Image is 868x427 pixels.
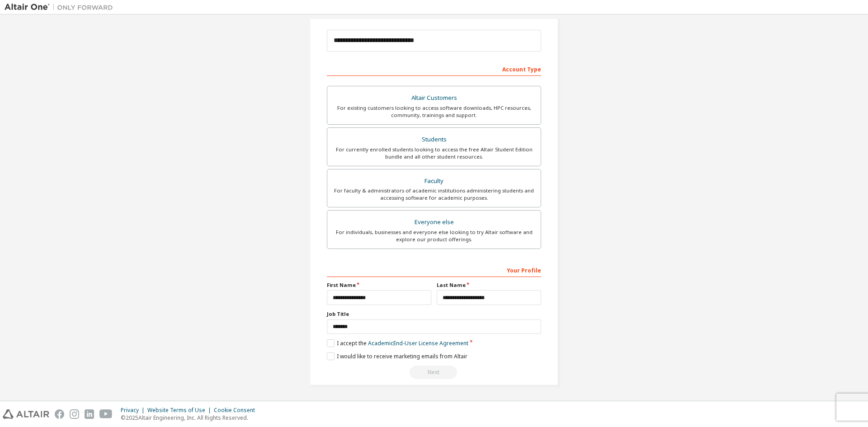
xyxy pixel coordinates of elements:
[327,310,541,318] label: Job Title
[327,263,541,277] div: Your Profile
[85,409,94,419] img: linkedin.svg
[327,352,467,360] label: I would like to receive marketing emails from Altair
[5,3,118,12] img: Altair One
[368,339,468,347] a: Academic End-User License Agreement
[55,409,64,419] img: facebook.svg
[333,104,535,119] div: For existing customers looking to access software downloads, HPC resources, community, trainings ...
[437,282,541,289] label: Last Name
[327,339,468,347] label: I accept the
[121,407,147,414] div: Privacy
[147,407,214,414] div: Website Terms of Use
[333,216,535,229] div: Everyone else
[333,187,535,202] div: For faculty & administrators of academic institutions administering students and accessing softwa...
[121,414,260,422] p: © 2025 Altair Engineering, Inc. All Rights Reserved.
[333,229,535,243] div: For individuals, businesses and everyone else looking to try Altair software and explore our prod...
[327,61,541,76] div: Account Type
[214,407,260,414] div: Cookie Consent
[327,282,431,289] label: First Name
[99,409,113,419] img: youtube.svg
[333,146,535,160] div: For currently enrolled students looking to access the free Altair Student Edition bundle and all ...
[327,366,541,379] div: Read and acccept EULA to continue
[333,133,535,146] div: Students
[3,409,49,419] img: altair_logo.svg
[333,92,535,104] div: Altair Customers
[70,409,79,419] img: instagram.svg
[333,175,535,188] div: Faculty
